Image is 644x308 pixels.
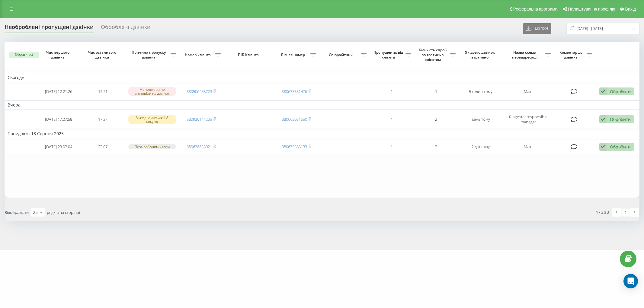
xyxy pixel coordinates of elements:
a: 380665031650 [282,116,307,122]
td: Сьогодні [5,73,639,82]
td: [DATE] 23:07:04 [36,139,81,154]
div: Open Intercom Messenger [623,274,638,288]
span: Співробітник [322,52,361,57]
td: 17:27 [81,111,125,128]
td: [DATE] 12:21:26 [36,84,81,100]
td: 3 [414,139,458,154]
div: Скинуто раніше 10 секунд [128,115,176,124]
div: Обробити [610,144,631,150]
td: Понеділок, 18 Серпня 2025 [5,129,639,138]
span: Відображати [5,210,29,215]
div: Обробити [610,116,631,122]
td: 1 [370,111,414,128]
td: 12:21 [81,84,125,100]
span: Реферальна програма [513,7,558,11]
span: Назва схеми переадресації [506,50,545,59]
span: Причина пропуску дзвінка [128,50,171,59]
button: Експорт [523,23,551,34]
td: 23:07 [81,139,125,154]
div: Оброблені дзвінки [101,24,150,33]
td: Ringostat responsible manager [503,111,554,128]
td: день тому [459,111,503,128]
span: Як довго дзвінок втрачено [463,50,498,59]
div: Поза робочим часом [128,144,176,149]
td: Вчора [5,100,639,110]
span: ПІБ Клієнта [229,52,269,57]
td: 1 [370,139,414,154]
a: 380678855021 [187,144,212,149]
a: 1 [621,208,630,217]
a: 380673351476 [282,89,307,94]
span: Час першого дзвінка [41,50,76,59]
td: Main [503,139,554,154]
div: 1 - 3 з 3 [596,209,609,215]
span: Налаштування профілю [568,7,615,11]
td: 1 [414,84,458,100]
td: 2 [414,111,458,128]
div: Обробити [610,89,631,94]
div: Менеджери не відповіли на дзвінок [128,87,176,96]
a: 380675385133 [282,144,307,149]
span: рядків на сторінці [47,210,80,215]
td: Main [503,84,554,100]
div: Необроблені пропущені дзвінки [5,24,94,33]
a: 380930144205 [187,116,212,122]
td: 5 годин тому [459,84,503,100]
span: Вихід [625,7,636,11]
span: Номер клієнта [182,52,215,57]
div: 25 [33,209,38,215]
span: Бізнес номер [277,52,310,57]
a: 380506438729 [187,89,212,94]
td: 2 дні тому [459,139,503,154]
span: Пропущених від клієнта [373,50,405,59]
td: [DATE] 17:27:58 [36,111,81,128]
button: Обрати всі [9,52,39,58]
span: Час останнього дзвінка [86,50,120,59]
span: Коментар до дзвінка [557,50,587,59]
td: 1 [370,84,414,100]
span: Кількість спроб зв'язатись з клієнтом [417,48,450,62]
